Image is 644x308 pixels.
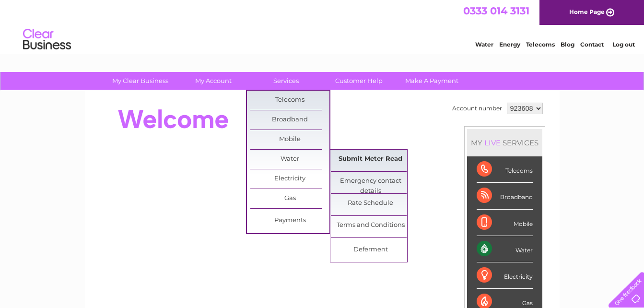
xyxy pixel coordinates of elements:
[331,194,410,213] a: Rate Schedule
[250,189,329,208] a: Gas
[612,41,635,48] a: Log out
[319,72,398,90] a: Customer Help
[482,138,503,147] div: LIVE
[96,5,549,47] div: Clear Business is a trading name of Verastar Limited (registered in [GEOGRAPHIC_DATA] No. 3667643...
[463,5,529,17] a: 0333 014 3131
[477,156,533,183] div: Telecoms
[477,236,533,262] div: Water
[477,210,533,236] div: Mobile
[250,150,329,169] a: Water
[477,262,533,289] div: Electricity
[23,25,71,54] img: logo.png
[174,72,253,90] a: My Account
[467,129,542,156] div: MY SERVICES
[561,41,574,48] a: Blog
[475,41,493,48] a: Water
[331,172,410,191] a: Emergency contact details
[392,72,471,90] a: Make A Payment
[250,211,329,230] a: Payments
[250,110,329,130] a: Broadband
[246,72,326,90] a: Services
[331,150,410,169] a: Submit Meter Read
[250,91,329,110] a: Telecoms
[477,183,533,209] div: Broadband
[526,41,555,48] a: Telecoms
[331,240,410,260] a: Deferment
[331,216,410,235] a: Terms and Conditions
[101,72,180,90] a: My Clear Business
[250,130,329,149] a: Mobile
[250,169,329,189] a: Electricity
[499,41,520,48] a: Energy
[580,41,604,48] a: Contact
[450,100,504,117] td: Account number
